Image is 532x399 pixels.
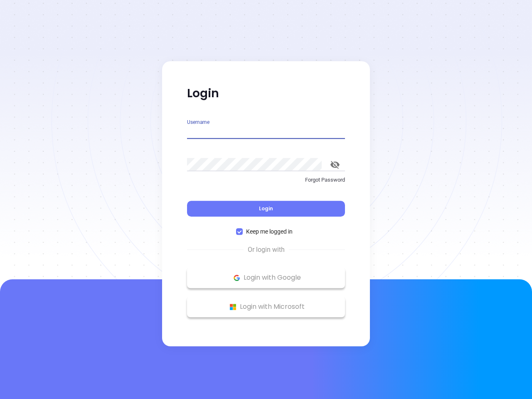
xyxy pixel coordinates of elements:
[187,120,209,125] label: Username
[232,273,242,283] img: Google Logo
[259,205,273,212] span: Login
[228,302,238,312] img: Microsoft Logo
[187,176,345,184] p: Forgot Password
[187,267,345,288] button: Google Logo Login with Google
[191,271,341,284] p: Login with Google
[187,176,345,191] a: Forgot Password
[191,300,341,313] p: Login with Microsoft
[244,245,289,255] span: Or login with
[187,201,345,217] button: Login
[325,155,345,175] button: toggle password visibility
[187,86,345,101] p: Login
[187,296,345,317] button: Microsoft Logo Login with Microsoft
[243,227,296,236] span: Keep me logged in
